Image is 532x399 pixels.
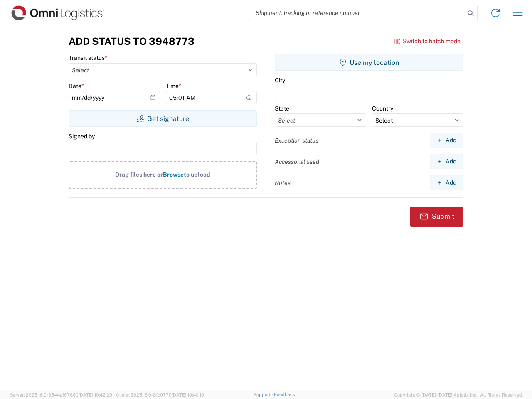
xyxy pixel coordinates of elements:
[372,105,393,112] label: Country
[275,137,318,144] label: Exception status
[275,158,319,165] label: Accessorial used
[172,392,204,397] span: [DATE] 10:40:19
[275,54,463,71] button: Use my location
[69,35,195,47] h3: Add Status to 3948773
[410,207,463,227] button: Submit
[115,171,163,178] span: Drag files here or
[393,34,461,48] button: Switch to batch mode
[249,5,465,21] input: Shipment, tracking or reference number
[166,82,181,90] label: Time
[69,133,95,140] label: Signed by
[10,392,112,397] span: Server: 2025.16.0-9544af67660
[430,175,463,190] button: Add
[430,154,463,169] button: Add
[274,392,295,397] a: Feedback
[184,171,210,178] span: to upload
[275,179,291,187] label: Notes
[394,391,522,399] span: Copyright © [DATE]-[DATE] Agistix Inc., All Rights Reserved
[275,105,289,112] label: State
[116,392,204,397] span: Client: 2025.16.0-8fc0770
[79,392,112,397] span: [DATE] 10:42:29
[69,54,107,62] label: Transit status
[69,110,257,127] button: Get signature
[430,133,463,148] button: Add
[163,171,184,178] span: Browse
[69,82,84,90] label: Date
[254,392,274,397] a: Support
[275,76,285,84] label: City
